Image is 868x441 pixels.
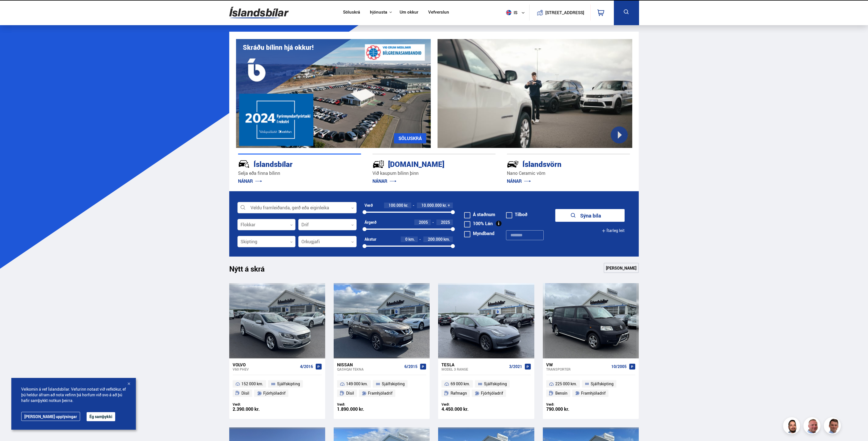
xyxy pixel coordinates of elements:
[507,158,519,170] img: -Svtn6bYgwAsiwNX.svg
[346,380,368,387] span: 149 000 km.
[337,367,402,371] div: Qashqai TEKNA
[241,390,249,397] span: Dísil
[229,3,289,22] img: G0Ugv5HjCgRt.svg
[504,4,529,21] button: is
[825,418,842,435] img: FbJEzSuNWCJXmdc-.webp
[238,158,250,170] img: JRvxyua_JYH6wB4c.svg
[229,264,275,276] h1: Nýtt á skrá
[421,203,442,208] span: 10.000.000
[506,10,511,15] img: svg+xml;base64,PHN2ZyB4bWxucz0iaHR0cDovL3d3dy53My5vcmcvMjAwMC9zdmciIHdpZHRoPSI1MTIiIGhlaWdodD0iNT...
[506,212,528,217] label: Tilboð
[604,263,639,273] a: [PERSON_NAME]
[546,402,591,406] div: Verð:
[238,178,262,184] a: NÁNAR
[372,159,475,169] div: [DOMAIN_NAME]
[337,402,382,406] div: Verð:
[87,412,115,421] button: Ég samþykki
[404,364,417,369] span: 6/2015
[277,380,300,387] span: Sjálfskipting
[443,237,450,242] span: km.
[233,367,298,371] div: V60 PHEV
[441,407,486,412] div: 4.450.000 kr.
[555,390,567,397] span: Bensín
[243,44,314,51] h1: Skráðu bílinn hjá okkur!
[365,220,376,225] div: Árgerð
[441,402,486,406] div: Verð:
[238,159,341,169] div: Íslandsbílar
[372,170,496,177] p: Við kaupum bílinn þinn
[507,170,630,177] p: Nano Ceramic vörn
[548,10,582,15] button: [STREET_ADDRESS]
[346,390,354,397] span: Dísil
[602,224,625,237] button: Ítarleg leit
[334,358,430,419] a: Nissan Qashqai TEKNA 6/2015 149 000 km. Sjálfskipting Dísil Framhjóladrif Verð: 1.890.000 kr.
[428,236,443,242] span: 200.000
[337,407,382,412] div: 1.890.000 kr.
[504,10,518,15] span: is
[229,358,325,419] a: Volvo V60 PHEV 4/2016 152 000 km. Sjálfskipting Dísil Fjórhjóladrif Verð: 2.390.000 kr.
[372,158,384,170] img: tr5P-W3DuiFaO7aO.svg
[368,390,393,397] span: Framhjóladrif
[581,390,606,397] span: Framhjóladrif
[365,203,373,208] div: Verð
[546,407,591,412] div: 790.000 kr.
[555,380,577,387] span: 225 000 km.
[365,237,376,242] div: Akstur
[464,212,495,217] label: Á staðnum
[441,220,450,225] span: 2025
[507,178,531,184] a: NÁNAR
[509,364,522,369] span: 3/2021
[451,390,467,397] span: Rafmagn
[337,362,402,367] div: Nissan
[532,5,587,21] a: [STREET_ADDRESS]
[389,203,403,208] span: 100.000
[784,418,801,435] img: nhp88E3Fdnt1Opn2.png
[555,209,625,222] button: Sýna bíla
[400,10,418,16] a: Um okkur
[21,412,80,421] a: [PERSON_NAME] upplýsingar
[611,364,627,369] span: 10/2005
[382,380,405,387] span: Sjálfskipting
[394,133,426,143] a: SÖLUSKRÁ
[233,402,277,406] div: Verð:
[441,362,507,367] div: Tesla
[263,390,286,397] span: Fjórhjóladrif
[372,178,397,184] a: NÁNAR
[300,364,313,369] span: 4/2016
[451,380,470,387] span: 69 000 km.
[419,220,428,225] span: 2005
[448,203,450,208] span: +
[464,231,494,236] label: Myndband
[546,362,609,367] div: VW
[507,159,610,169] div: Íslandsvörn
[343,10,360,16] a: Söluskrá
[405,236,408,242] span: 0
[441,367,507,371] div: Model 3 RANGE
[438,358,534,419] a: Tesla Model 3 RANGE 3/2021 69 000 km. Sjálfskipting Rafmagn Fjórhjóladrif Verð: 4.450.000 kr.
[546,367,609,371] div: Transporter
[233,362,298,367] div: Volvo
[238,170,361,177] p: Selja eða finna bílinn
[543,358,639,419] a: VW Transporter 10/2005 225 000 km. Sjálfskipting Bensín Framhjóladrif Verð: 790.000 kr.
[428,10,449,16] a: Vefverslun
[804,418,821,435] img: siFngHWaQ9KaOqBr.png
[236,39,431,148] img: eKx6w-_Home_640_.png
[591,380,614,387] span: Sjálfskipting
[443,203,447,208] span: kr.
[408,237,415,242] span: km.
[464,221,493,226] label: 100% Lán
[21,386,126,403] span: Velkomin á vef Íslandsbílar. Vefurinn notast við vefkökur, ef þú heldur áfram að nota vefinn þá h...
[370,10,387,15] button: Þjónusta
[484,380,507,387] span: Sjálfskipting
[241,380,263,387] span: 152 000 km.
[481,390,503,397] span: Fjórhjóladrif
[233,407,277,412] div: 2.390.000 kr.
[404,203,408,208] span: kr.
